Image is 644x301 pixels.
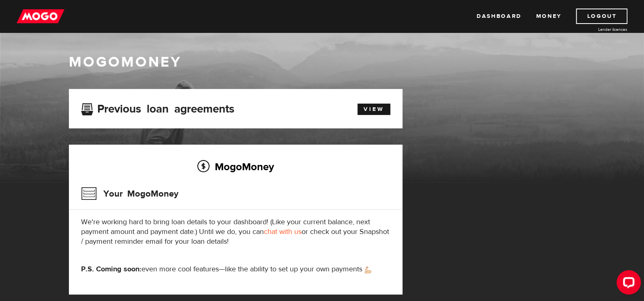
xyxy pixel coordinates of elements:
[17,9,64,24] img: mogo_logo-11ee424be714fa7cbb0f0f49df9e16ec.png
[81,183,178,204] h3: Your MogoMoney
[365,266,371,273] img: strong arm emoji
[264,227,302,236] a: chat with us
[81,264,390,274] p: even more cool features—like the ability to set up your own payments
[477,9,521,24] a: Dashboard
[81,217,390,247] p: We're working hard to bring loan details to your dashboard! (Like your current balance, next paym...
[81,264,141,274] strong: P.S. Coming soon:
[81,102,234,113] h3: Previous loan agreements
[610,267,644,301] iframe: LiveChat chat widget
[576,9,627,24] a: Logout
[567,26,627,32] a: Lender licences
[69,54,576,71] h1: MogoMoney
[357,104,390,115] a: View
[536,9,561,24] a: Money
[81,158,390,175] h2: MogoMoney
